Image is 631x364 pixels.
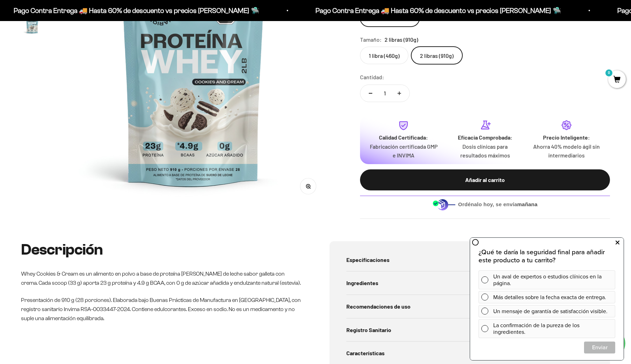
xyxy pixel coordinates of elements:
[470,237,624,360] iframe: zigpoll-iframe
[531,142,602,160] p: Ahorra 40% modelo ágil sin intermediarios
[433,199,455,210] img: Despacho sin intermediarios
[346,278,378,288] span: Ingredientes
[346,318,593,342] summary: Registro Sanitario
[346,248,593,271] summary: Especificaciones
[314,5,560,16] p: Pago Contra Entrega 🚚 Hasta 60% de descuento vs precios [PERSON_NAME] 🛸
[450,142,520,160] p: Dosis clínicas para resultados máximos
[21,296,301,323] p: Presentación de 910 g (28 porciones). Elaborada bajo Buenas Prácticas de Manufactura en [GEOGRAPH...
[385,35,418,44] span: 2 libras (910g)
[346,325,391,335] span: Registro Sanitario
[21,13,43,37] button: Ir al artículo 4
[368,142,439,160] p: Fabricación certificada GMP e INVIMA
[21,13,43,35] img: Proteína Whey - Cookies & Cream
[389,85,409,102] button: Aumentar cantidad
[374,175,596,184] div: Añadir al carrito
[360,35,382,44] legend: Tamaño:
[21,269,301,287] p: Whey Cookies & Cream es un alimento en polvo a base de proteína [PERSON_NAME] de leche sabor gall...
[13,5,258,16] p: Pago Contra Entrega 🚚 Hasta 60% de descuento vs precios [PERSON_NAME] 🛸
[346,349,385,358] span: Características
[517,201,537,207] b: mañana
[346,302,411,311] span: Recomendaciones de uso
[458,201,538,208] span: Ordénalo hoy, se envía
[605,69,613,77] mark: 0
[360,73,384,82] label: Cantidad:
[458,134,513,141] strong: Eficacia Comprobada:
[360,85,381,102] button: Reducir cantidad
[360,169,610,190] button: Añadir al carrito
[379,134,428,141] strong: Calidad Certificada:
[346,295,593,318] summary: Recomendaciones de uso
[543,134,590,141] strong: Precio Inteligente:
[346,255,389,264] span: Especificaciones
[21,241,301,258] h2: Descripción
[346,271,593,295] summary: Ingredientes
[608,76,626,84] a: 0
